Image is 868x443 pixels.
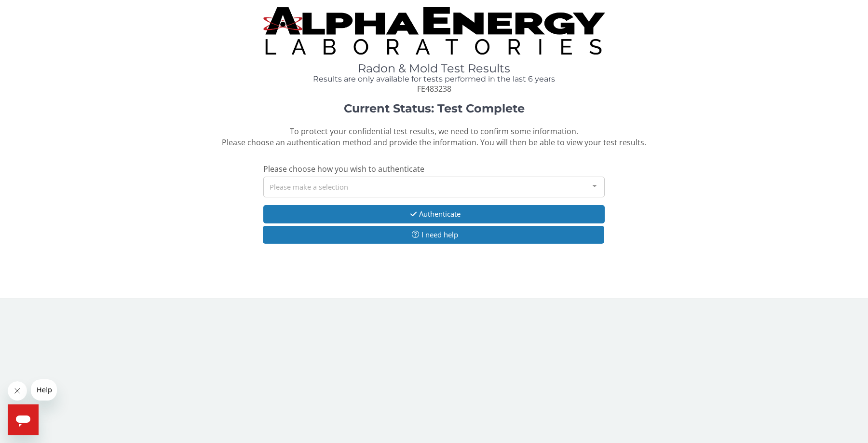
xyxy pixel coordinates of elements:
strong: Current Status: Test Complete [344,101,525,115]
span: Please make a selection [270,181,348,192]
button: Authenticate [263,205,605,223]
button: I need help [263,226,604,244]
iframe: Message from company [31,379,57,401]
span: Please choose how you wish to authenticate [263,164,424,174]
img: TightCrop.jpg [263,7,605,55]
iframe: Close message [8,381,27,401]
span: To protect your confidential test results, we need to confirm some information. Please choose an ... [222,126,646,148]
iframe: Button to launch messaging window [8,404,39,435]
h4: Results are only available for tests performed in the last 6 years [263,75,605,83]
span: FE483238 [417,83,451,94]
h1: Radon & Mold Test Results [263,62,605,75]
